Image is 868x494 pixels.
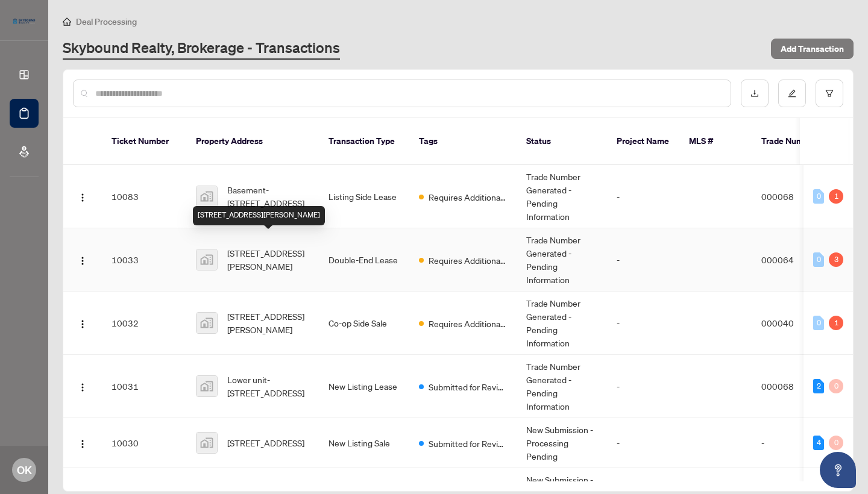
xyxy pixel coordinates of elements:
td: 000040 [752,292,836,355]
td: 000068 [752,165,836,228]
img: Logo [78,439,87,449]
td: - [607,292,679,355]
th: MLS # [679,118,752,165]
th: Property Address [186,118,319,165]
img: Logo [78,383,87,392]
th: Transaction Type [319,118,409,165]
th: Tags [409,118,517,165]
div: 1 [829,316,843,330]
button: Logo [73,250,92,269]
th: Status [517,118,607,165]
span: download [750,89,759,98]
img: logo [10,15,39,27]
button: Logo [73,313,92,333]
td: - [607,355,679,418]
span: edit [788,89,796,98]
img: thumbnail-img [197,249,217,270]
span: Deal Processing [76,16,137,27]
span: home [63,17,71,26]
img: Logo [78,319,87,329]
button: Open asap [820,452,856,488]
span: Submitted for Review [429,437,507,450]
td: 10031 [102,355,186,418]
div: 0 [829,436,843,450]
td: Trade Number Generated - Pending Information [517,355,607,418]
div: 0 [813,252,824,267]
button: Add Transaction [771,39,854,59]
td: 10083 [102,165,186,228]
div: 0 [813,316,824,330]
button: Logo [73,433,92,452]
div: 0 [813,189,824,204]
div: 2 [813,379,824,393]
td: - [752,418,836,468]
div: 3 [829,252,843,267]
span: Lower unit-[STREET_ADDRESS] [227,373,309,399]
td: New Submission - Processing Pending [517,418,607,468]
td: 10032 [102,292,186,355]
span: Requires Additional Docs [429,254,507,267]
span: Requires Additional Docs [429,190,507,204]
td: New Listing Sale [319,418,409,468]
span: Submitted for Review [429,380,507,393]
div: 1 [829,189,843,204]
span: OK [17,461,32,478]
td: - [607,418,679,468]
img: thumbnail-img [197,313,217,333]
td: 000064 [752,228,836,292]
button: Logo [73,377,92,396]
td: Trade Number Generated - Pending Information [517,165,607,228]
div: 0 [829,379,843,393]
td: Double-End Lease [319,228,409,292]
div: [STREET_ADDRESS][PERSON_NAME] [193,206,325,225]
td: Trade Number Generated - Pending Information [517,228,607,292]
span: filter [825,89,834,98]
td: 10033 [102,228,186,292]
span: Basement-[STREET_ADDRESS] [227,183,309,210]
td: 10030 [102,418,186,468]
button: download [741,80,769,107]
th: Ticket Number [102,118,186,165]
img: thumbnail-img [197,433,217,453]
img: thumbnail-img [197,376,217,396]
td: Co-op Side Sale [319,292,409,355]
td: - [607,165,679,228]
span: [STREET_ADDRESS][PERSON_NAME] [227,246,309,273]
button: Logo [73,187,92,206]
td: Trade Number Generated - Pending Information [517,292,607,355]
td: - [607,228,679,292]
span: [STREET_ADDRESS][PERSON_NAME] [227,310,309,336]
button: filter [816,80,843,107]
td: Listing Side Lease [319,165,409,228]
div: 4 [813,436,824,450]
img: thumbnail-img [197,186,217,207]
th: Project Name [607,118,679,165]
td: 000068 [752,355,836,418]
span: Add Transaction [781,39,844,58]
span: Requires Additional Docs [429,317,507,330]
img: Logo [78,193,87,202]
button: edit [778,80,806,107]
span: [STREET_ADDRESS] [227,436,304,449]
td: New Listing Lease [319,355,409,418]
img: Logo [78,256,87,266]
th: Trade Number [752,118,836,165]
a: Skybound Realty, Brokerage - Transactions [63,38,340,60]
